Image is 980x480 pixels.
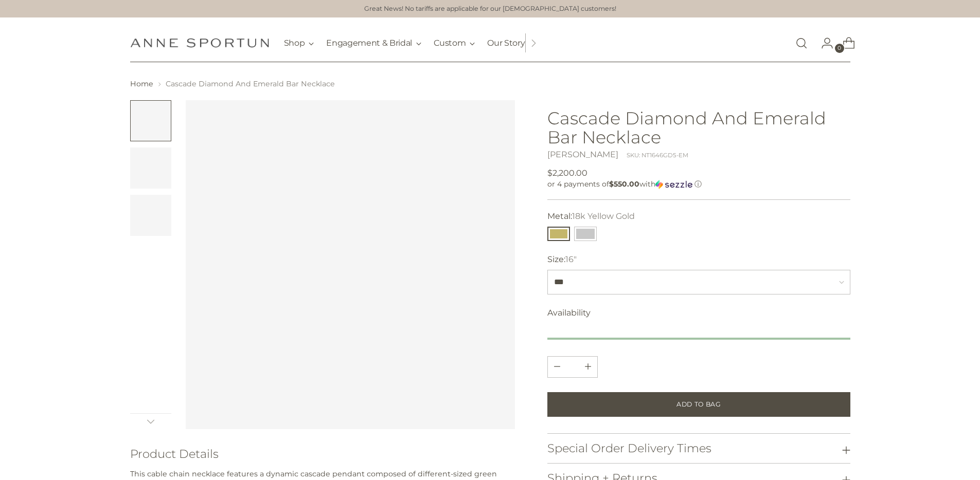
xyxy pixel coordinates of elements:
[186,100,515,430] a: Cascade Diamond And Emerald Bar Necklace
[547,307,591,319] span: Availability
[364,4,616,14] a: Great News! No tariffs are applicable for our [DEMOGRAPHIC_DATA] customers!
[676,400,721,409] span: Add to Bag
[166,79,335,88] span: Cascade Diamond And Emerald Bar Necklace
[547,227,570,241] button: 18k Yellow Gold
[130,79,153,88] a: Home
[655,180,692,189] img: Sezzle
[130,38,269,48] a: Anne Sportun Fine Jewellery
[560,357,585,377] input: Product quantity
[434,32,475,54] button: Custom
[574,227,597,241] button: 14k White Gold
[547,167,587,179] span: $2,200.00
[835,44,844,53] span: 0
[547,108,850,146] h1: Cascade Diamond And Emerald Bar Necklace
[834,33,855,53] a: Open cart modal
[284,32,314,54] button: Shop
[547,442,711,455] h3: Special Order Delivery Times
[627,151,688,160] div: SKU: NT1646GD5-EM
[130,147,171,189] button: Change image to image 2
[130,100,171,141] button: Change image to image 1
[326,32,421,54] button: Engagement & Bridal
[130,79,850,89] nav: breadcrumbs
[548,357,566,377] button: Add product quantity
[572,211,635,221] span: 18k Yellow Gold
[547,179,850,189] div: or 4 payments of with
[579,357,597,377] button: Subtract product quantity
[130,195,171,236] button: Change image to image 3
[547,179,850,189] div: or 4 payments of$550.00withSezzle Click to learn more about Sezzle
[609,179,639,189] span: $550.00
[547,150,618,159] a: [PERSON_NAME]
[791,33,812,53] a: Open search modal
[547,253,577,266] label: Size:
[547,434,850,463] button: Special Order Delivery Times
[487,32,525,54] a: Our Story
[547,210,635,223] label: Metal:
[565,254,577,264] span: 16"
[130,448,515,460] h3: Product Details
[813,33,833,53] a: Go to the account page
[547,392,850,417] button: Add to Bag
